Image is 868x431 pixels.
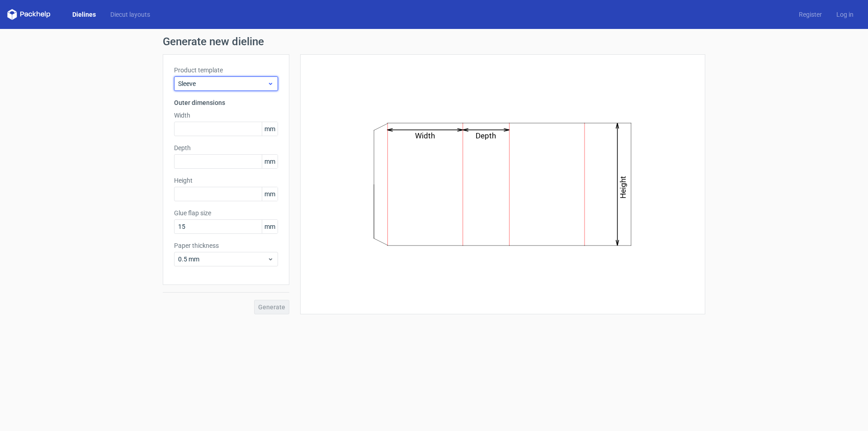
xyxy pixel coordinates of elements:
[619,176,628,199] text: Height
[262,122,278,136] span: mm
[476,131,496,140] text: Depth
[174,176,278,185] label: Height
[178,79,267,88] span: Sleeve
[262,187,278,201] span: mm
[103,10,157,19] a: Diecut layouts
[174,208,278,218] label: Glue flap size
[829,10,861,19] a: Log in
[163,36,705,47] h1: Generate new dieline
[262,155,278,168] span: mm
[174,241,278,250] label: Paper thickness
[65,10,103,19] a: Dielines
[174,66,278,75] label: Product template
[174,143,278,152] label: Depth
[792,10,829,19] a: Register
[178,255,267,264] span: 0.5 mm
[415,131,435,140] text: Width
[174,111,278,120] label: Width
[174,98,278,107] h3: Outer dimensions
[262,220,278,233] span: mm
